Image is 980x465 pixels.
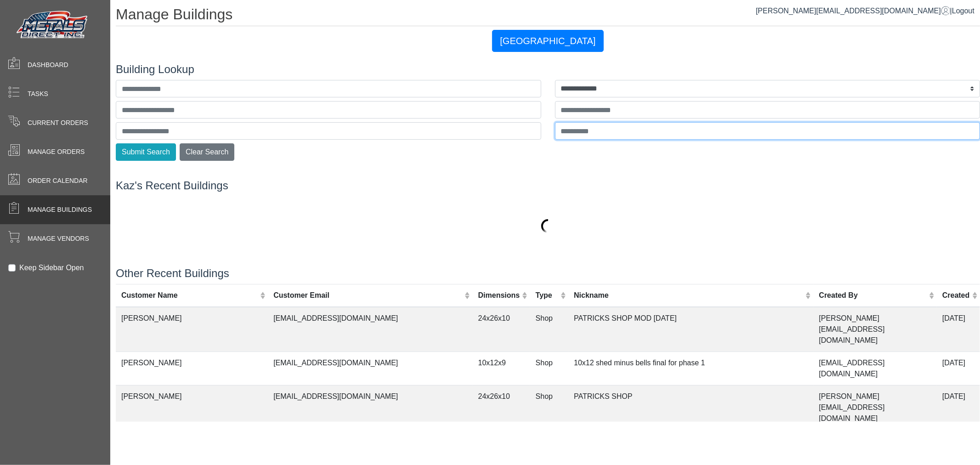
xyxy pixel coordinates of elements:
button: [GEOGRAPHIC_DATA] [492,30,603,52]
span: Manage Buildings [28,205,92,215]
td: 10x12 shed minus bells final for phase 1 [568,352,813,385]
h1: Manage Buildings [116,6,980,26]
span: Current Orders [28,118,88,128]
button: Clear Search [180,143,234,161]
div: Type [536,290,558,301]
span: Logout [952,7,974,15]
td: 10x12x9 [473,352,530,385]
div: Customer Email [273,290,462,301]
span: Manage Orders [28,147,85,157]
div: | [756,6,974,17]
a: [PERSON_NAME][EMAIL_ADDRESS][DOMAIN_NAME] [756,7,950,15]
td: [PERSON_NAME] [116,307,268,352]
td: Shop [530,352,568,385]
div: Nickname [574,290,803,301]
div: Created [942,290,970,301]
h4: Building Lookup [116,63,980,76]
h4: Kaz's Recent Buildings [116,179,980,193]
img: Metals Direct Inc Logo [14,8,92,42]
td: [DATE] [937,385,980,430]
span: Tasks [28,89,48,99]
td: [DATE] [937,352,980,385]
td: [DATE] [937,307,980,352]
td: [PERSON_NAME][EMAIL_ADDRESS][DOMAIN_NAME] [814,307,937,352]
td: 24x26x10 [473,307,530,352]
td: [EMAIL_ADDRESS][DOMAIN_NAME] [814,352,937,385]
label: Keep Sidebar Open [19,262,84,273]
td: Shop [530,385,568,430]
td: [EMAIL_ADDRESS][DOMAIN_NAME] [268,307,472,352]
a: [GEOGRAPHIC_DATA] [492,37,603,45]
div: Created By [819,290,927,301]
td: [PERSON_NAME] [116,352,268,385]
td: 24x26x10 [473,385,530,430]
td: Shop [530,307,568,352]
h4: Other Recent Buildings [116,267,980,280]
td: PATRICKS SHOP MOD [DATE] [568,307,813,352]
td: PATRICKS SHOP [568,385,813,430]
td: [PERSON_NAME][EMAIL_ADDRESS][DOMAIN_NAME] [814,385,937,430]
div: Dimensions [478,290,520,301]
span: Dashboard [28,60,68,70]
span: Manage Vendors [28,234,89,244]
div: Customer Name [121,290,258,301]
button: Submit Search [116,143,176,161]
td: [PERSON_NAME] [116,385,268,430]
td: [EMAIL_ADDRESS][DOMAIN_NAME] [268,385,472,430]
td: [EMAIL_ADDRESS][DOMAIN_NAME] [268,352,472,385]
span: Order Calendar [28,176,88,186]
